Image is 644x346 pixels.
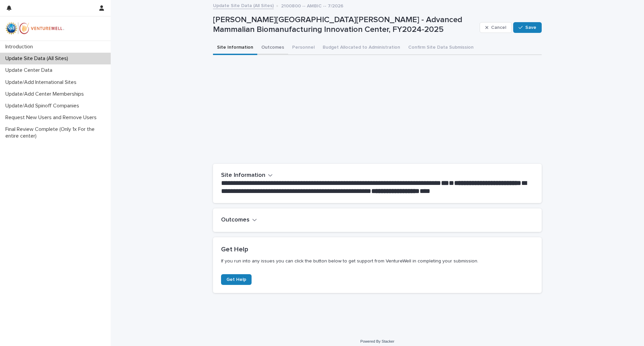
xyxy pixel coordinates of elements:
[3,79,82,86] p: Update/Add International Sites
[491,25,506,30] span: Cancel
[3,126,111,139] p: Final Review Complete (Only 1x For the entire center)
[3,114,102,121] p: Request New Users and Remove Users
[221,258,534,264] p: If you run into any issues you can click the button below to get support from VentureWell in comp...
[404,41,478,55] button: Confirm Site Data Submission
[513,22,542,33] button: Save
[221,274,252,285] a: Get Help
[213,15,477,35] p: [PERSON_NAME][GEOGRAPHIC_DATA][PERSON_NAME] - Advanced Mammalian Biomanufacturing Innovation Cent...
[221,172,265,179] h2: Site Information
[288,41,319,55] button: Personnel
[3,44,38,50] p: Introduction
[525,25,536,30] span: Save
[221,245,534,253] h2: Get Help
[221,216,250,224] h2: Outcomes
[213,41,257,55] button: Site Information
[3,55,73,62] p: Update Site Data (All Sites)
[221,216,257,224] button: Outcomes
[281,2,343,9] p: 2100800 -- AMBIC -- 7/2026
[3,91,89,97] p: Update/Add Center Memberships
[3,103,85,109] p: Update/Add Spinoff Companies
[3,67,58,73] p: Update Center Data
[213,1,274,9] a: Update Site Data (All Sites)
[319,41,404,55] button: Budget Allocated to Administration
[360,339,394,343] a: Powered By Stacker
[5,22,64,35] img: mWhVGmOKROS2pZaMU8FQ
[221,172,273,179] button: Site Information
[226,277,246,282] span: Get Help
[480,22,512,33] button: Cancel
[257,41,288,55] button: Outcomes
